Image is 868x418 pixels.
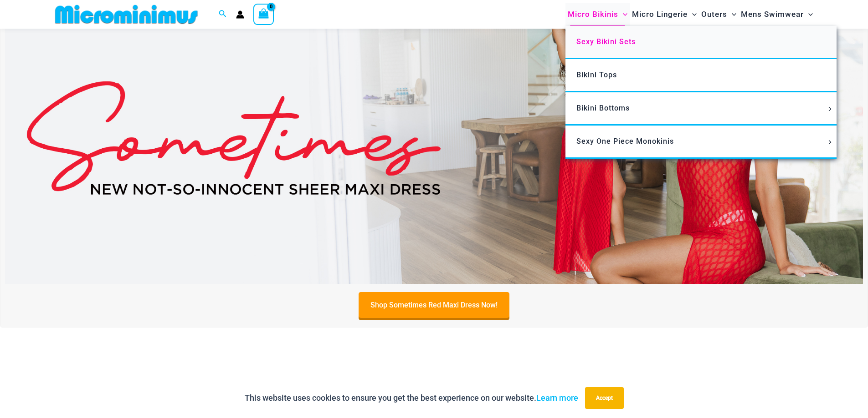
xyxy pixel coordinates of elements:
a: Mens SwimwearMenu ToggleMenu Toggle [739,3,815,26]
span: Menu Toggle [804,3,813,26]
span: Sexy Bikini Sets [576,37,636,46]
span: Menu Toggle [727,3,736,26]
p: This website uses cookies to ensure you get the best experience on our website. [245,391,578,405]
span: Menu Toggle [688,3,697,26]
span: Menu Toggle [825,107,835,111]
a: View Shopping Cart, empty [253,4,274,25]
span: Bikini Tops [576,71,617,79]
span: Micro Lingerie [632,3,688,26]
a: Bikini Tops [565,59,837,92]
a: Learn more [536,393,578,403]
a: Sexy One Piece MonokinisMenu ToggleMenu Toggle [565,126,837,159]
a: OutersMenu ToggleMenu Toggle [699,3,739,26]
a: Shop Sometimes Red Maxi Dress Now! [359,292,509,318]
span: Bikini Bottoms [576,104,630,112]
a: Micro BikinisMenu ToggleMenu Toggle [565,3,630,26]
span: Menu Toggle [618,3,627,26]
a: Search icon link [219,9,227,20]
a: Bikini BottomsMenu ToggleMenu Toggle [565,92,837,126]
span: Outers [701,3,727,26]
button: Accept [585,387,624,409]
span: Mens Swimwear [741,3,804,26]
a: Sexy Bikini Sets [565,26,837,59]
span: Sexy One Piece Monokinis [576,137,674,146]
a: Micro LingerieMenu ToggleMenu Toggle [630,3,699,26]
img: MM SHOP LOGO FLAT [51,4,201,25]
span: Micro Bikinis [568,3,618,26]
a: Account icon link [236,10,244,19]
nav: Site Navigation [564,1,817,27]
span: Menu Toggle [825,140,835,145]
